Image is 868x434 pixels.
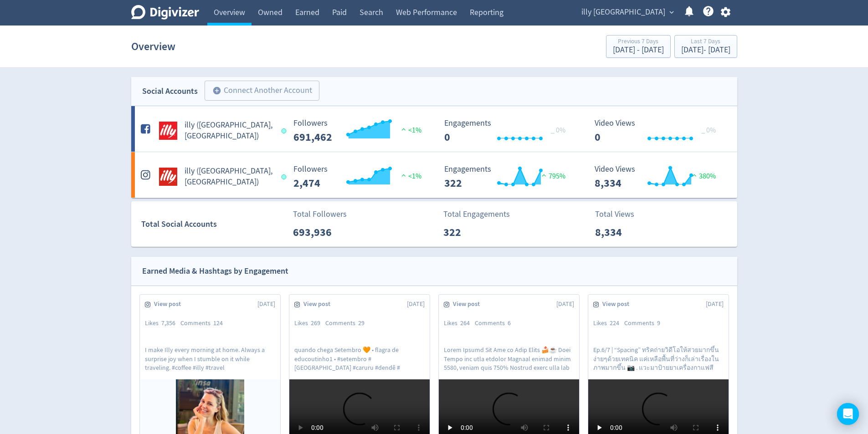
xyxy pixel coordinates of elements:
span: 269 [311,319,320,327]
a: Connect Another Account [198,82,319,101]
button: Last 7 Days[DATE]- [DATE] [674,35,737,58]
div: Earned Media & Hashtags by Engagement [142,265,288,278]
span: 224 [610,319,619,327]
span: View post [154,300,186,309]
p: Lorem Ipsumd Sit Ame co Adip Elits 🍰☕ Doei Tempo inc utla etdolor Magnaal enimad minim 5580, veni... [444,346,574,371]
div: Comments [624,319,665,328]
p: quando chega Setembro 🧡 • flagra de educoutinho1 • #setembro #[GEOGRAPHIC_DATA] #caruru #dendê #[... [294,346,425,371]
span: 9 [657,319,660,327]
span: expand_more [668,8,676,16]
img: positive-performance.svg [690,172,699,179]
span: illy [GEOGRAPHIC_DATA] [581,5,665,20]
div: Comments [180,319,228,328]
svg: Video Views 8,334 [590,165,727,189]
div: [DATE] - [DATE] [613,46,664,54]
p: 693,936 [293,224,345,240]
button: illy [GEOGRAPHIC_DATA] [578,5,676,20]
button: Previous 7 Days[DATE] - [DATE] [606,35,671,58]
img: illy (AU, NZ) undefined [159,122,177,140]
span: [DATE] [257,300,275,309]
div: Likes [294,319,325,328]
div: Previous 7 Days [613,38,664,46]
span: Data last synced: 5 Sep 2025, 3:02am (AEST) [282,128,289,133]
span: View post [453,300,485,309]
div: Social Accounts [142,85,198,98]
h1: Overview [131,32,175,61]
span: <1% [399,126,421,135]
p: 322 [443,224,496,240]
span: View post [303,300,335,309]
div: Likes [444,319,475,328]
svg: Engagements 322 [440,165,576,189]
span: 795% [539,172,565,181]
span: Data last synced: 5 Sep 2025, 3:02am (AEST) [282,174,289,179]
div: Last 7 Days [681,38,730,46]
span: _ 0% [551,126,565,135]
div: Comments [475,319,516,328]
svg: Video Views 0 [590,119,727,143]
p: I make Illy every morning at home. Always a surprise joy when I stumble on it while traveling. #c... [145,346,275,371]
svg: Followers --- [289,165,426,189]
span: add_circle [212,86,221,95]
img: positive-performance.svg [399,172,408,179]
span: 7,356 [161,319,175,327]
h5: illy ([GEOGRAPHIC_DATA], [GEOGRAPHIC_DATA]) [185,120,273,142]
img: positive-performance.svg [399,126,408,133]
div: Likes [145,319,180,328]
svg: Followers --- [289,119,426,143]
button: Connect Another Account [205,81,319,101]
p: 8,334 [595,224,647,240]
span: 264 [460,319,470,327]
span: 6 [508,319,511,327]
span: [DATE] [556,300,574,309]
span: _ 0% [701,126,716,135]
div: Open Intercom Messenger [837,403,859,425]
p: Total Views [595,208,647,220]
p: Total Engagements [443,208,510,220]
div: Total Social Accounts [141,218,287,231]
span: [DATE] [407,300,425,309]
div: Likes [593,319,624,328]
span: 29 [358,319,365,327]
span: View post [602,300,634,309]
span: 380% [690,172,716,181]
svg: Engagements 0 [440,119,576,143]
span: [DATE] [706,300,724,309]
p: Ep.6/7 | “Spacing” ทริคถ่ายวิดีโอให้สวยมากขึ้นง่ายๆด้วยเทคนิค แค่เหลือพื้นที่ว่างก็เล่าเรื่องในภา... [593,346,724,371]
img: positive-performance.svg [539,172,549,179]
div: Comments [325,319,370,328]
img: illy (AU, NZ) undefined [159,168,177,186]
span: 124 [213,319,223,327]
h5: illy ([GEOGRAPHIC_DATA], [GEOGRAPHIC_DATA]) [185,166,273,188]
a: illy (AU, NZ) undefinedilly ([GEOGRAPHIC_DATA], [GEOGRAPHIC_DATA]) Followers --- Followers 2,474 ... [131,152,737,198]
span: <1% [399,172,421,181]
p: Total Followers [293,208,347,220]
a: illy (AU, NZ) undefinedilly ([GEOGRAPHIC_DATA], [GEOGRAPHIC_DATA]) Followers --- Followers 691,46... [131,106,737,152]
div: [DATE] - [DATE] [681,46,730,54]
